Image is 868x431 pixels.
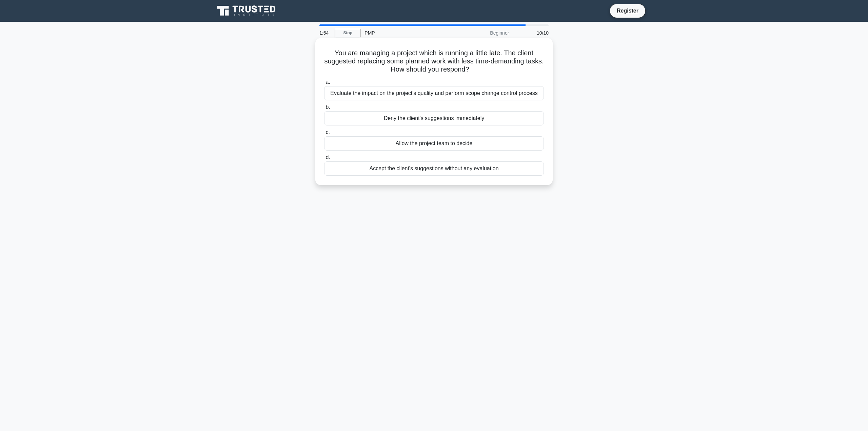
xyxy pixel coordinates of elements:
div: Evaluate the impact on the project's quality and perform scope change control process [324,86,544,100]
span: a. [325,79,330,85]
div: 10/10 [513,26,553,40]
div: PMP [360,26,454,40]
a: Register [613,6,643,15]
div: Deny the client's suggestions immediately [324,111,544,125]
h5: You are managing a project which is running a little late. The client suggested replacing some pl... [323,49,545,74]
div: Accept the client's suggestions without any evaluation [324,161,544,176]
a: Stop [335,29,360,37]
div: 1:54 [315,26,335,40]
span: b. [325,104,330,110]
span: d. [325,154,330,160]
div: Allow the project team to decide [324,136,544,151]
span: c. [325,129,330,135]
div: Beginner [454,26,513,40]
